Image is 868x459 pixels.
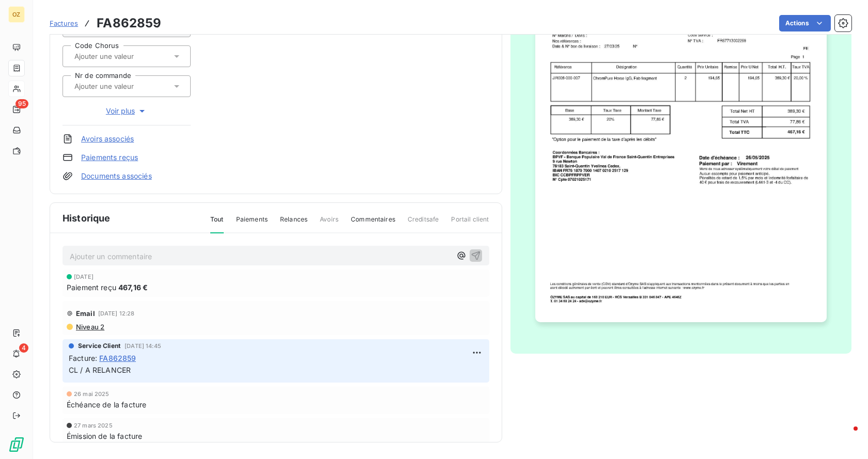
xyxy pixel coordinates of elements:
[99,353,136,363] span: FA862859
[98,310,135,316] span: [DATE] 12:28
[210,215,224,233] span: Tout
[81,152,138,163] a: Paiements reçus
[8,6,25,23] div: OZ
[69,366,131,374] span: CL / A RELANCER
[97,14,161,33] h3: FA862859
[8,436,25,453] img: Logo LeanPay
[67,282,116,293] span: Paiement reçu
[118,282,148,293] span: 467,16 €
[451,215,489,232] span: Portail client
[81,134,134,144] a: Avoirs associés
[106,106,147,116] span: Voir plus
[833,424,858,449] iframe: Intercom live chat
[16,99,28,108] span: 95
[408,215,439,232] span: Creditsafe
[81,171,152,181] a: Documents associés
[78,341,120,351] span: Service Client
[19,343,28,353] span: 4
[75,323,104,331] span: Niveau 2
[76,309,95,318] span: Email
[50,19,78,27] span: Factures
[73,82,177,91] input: Ajouter une valeur
[67,431,142,441] span: Émission de la facture
[67,399,146,410] span: Échéance de la facture
[779,15,831,31] button: Actions
[74,391,110,397] span: 26 mai 2025
[74,422,113,429] span: 27 mars 2025
[280,215,307,232] span: Relances
[125,343,161,349] span: [DATE] 14:45
[69,353,97,363] span: Facture :
[63,105,191,117] button: Voir plus
[351,215,395,232] span: Commentaires
[50,18,78,28] a: Factures
[320,215,338,232] span: Avoirs
[74,274,94,280] span: [DATE]
[73,52,177,61] input: Ajouter une valeur
[63,211,111,225] span: Historique
[236,215,268,232] span: Paiements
